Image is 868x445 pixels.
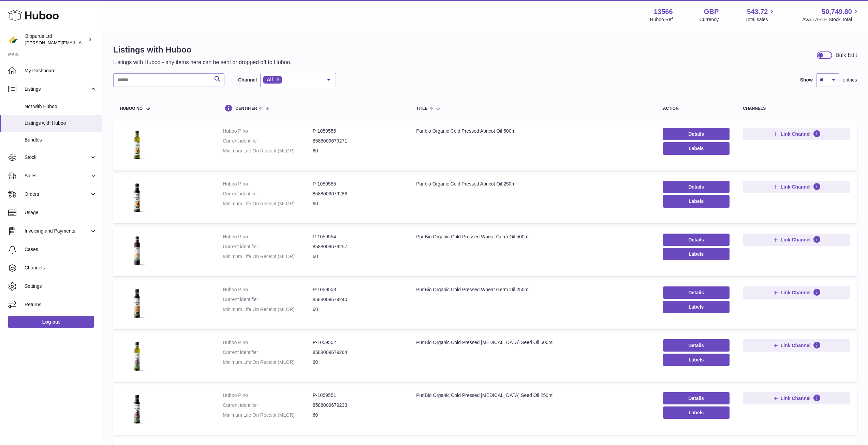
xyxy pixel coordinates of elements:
[120,392,154,426] img: PuriBio Organic Cold Pressed Milk Thistle Seed Oil 250ml
[802,7,860,23] a: 50,749.80 AVAILABLE Stock Total
[120,234,154,268] img: PuriBio Organic Cold Pressed Wheat Germ Oil 500ml
[223,412,313,418] dt: Minimum Life On Receipt (MLOR)
[663,301,730,313] button: Labels
[25,33,87,46] div: Biopurus Ltd
[313,306,403,313] dd: 60
[313,339,403,346] dd: P-1059552
[313,286,403,293] dd: P-1059553
[223,201,313,207] dt: Minimum Life On Receipt (MLOR)
[25,86,90,92] span: Listings
[663,406,730,419] button: Labels
[781,395,811,401] span: Link Channel
[663,181,730,193] a: Details
[25,209,97,216] span: Usage
[800,77,813,83] label: Show
[223,148,313,154] dt: Minimum Life On Receipt (MLOR)
[663,248,730,260] button: Labels
[743,339,850,352] button: Link Channel
[781,290,811,296] span: Link Channel
[25,40,137,45] span: [PERSON_NAME][EMAIL_ADDRESS][DOMAIN_NAME]
[120,106,143,111] span: Huboo no
[25,68,97,74] span: My Dashboard
[663,392,730,404] a: Details
[781,131,811,137] span: Link Channel
[781,184,811,190] span: Link Channel
[313,148,403,154] dd: 60
[663,286,730,299] a: Details
[25,120,97,127] span: Listings with Huboo
[313,253,403,260] dd: 60
[743,128,850,140] button: Link Channel
[843,77,857,83] span: entries
[223,253,313,260] dt: Minimum Life On Receipt (MLOR)
[223,402,313,409] dt: Current identifier
[663,339,730,352] a: Details
[313,181,403,187] dd: P-1059555
[223,138,313,144] dt: Current identifier
[781,237,811,243] span: Link Channel
[120,286,154,321] img: PuriBio Organic Cold Pressed Wheat Germ Oil 250ml
[120,181,154,215] img: Puribio Organic Cold Pressed Apricot Oil 250ml
[663,142,730,154] button: Labels
[836,51,857,59] div: Bulk Edit
[745,16,776,23] span: Total sales
[25,137,97,143] span: Bundles
[267,77,273,82] span: All
[223,128,313,134] dt: Huboo P no
[416,392,649,399] div: PuriBio Organic Cold Pressed [MEDICAL_DATA] Seed Oil 250ml
[8,34,18,45] img: peter@biopurus.co.uk
[238,77,257,83] label: Channel
[416,181,649,187] div: Puribio Organic Cold Pressed Apricot Oil 250ml
[416,339,649,346] div: PuriBio Organic Cold Pressed [MEDICAL_DATA] Seed Oil 500ml
[120,339,154,373] img: PuriBio Organic Cold Pressed Milk Thistle Seed Oil 500ml
[781,342,811,348] span: Link Channel
[25,228,90,234] span: Invoicing and Payments
[223,243,313,250] dt: Current identifier
[416,234,649,240] div: PuriBio Organic Cold Pressed Wheat Germ Oil 500ml
[223,306,313,313] dt: Minimum Life On Receipt (MLOR)
[313,392,403,399] dd: P-1059551
[223,191,313,197] dt: Current identifier
[313,243,403,250] dd: 8588009679257
[313,412,403,418] dd: 60
[8,316,94,328] a: Log out
[704,7,719,16] strong: GBP
[743,392,850,404] button: Link Channel
[416,128,649,134] div: Puribio Organic Cold Pressed Apricot Oil 500ml
[313,296,403,303] dd: 8588009679240
[223,392,313,399] dt: Huboo P no
[120,128,154,162] img: Puribio Organic Cold Pressed Apricot Oil 500ml
[650,16,673,23] div: Huboo Ref
[663,234,730,246] a: Details
[663,106,730,111] div: action
[416,106,427,111] span: title
[313,402,403,409] dd: 8588009679233
[743,234,850,246] button: Link Channel
[223,349,313,356] dt: Current identifier
[747,7,768,16] span: 543.72
[743,286,850,299] button: Link Channel
[223,234,313,240] dt: Huboo P no
[223,359,313,366] dt: Minimum Life On Receipt (MLOR)
[25,283,97,290] span: Settings
[25,173,90,179] span: Sales
[113,59,292,66] p: Listings with Huboo - any items here can be sent or dropped off to Huboo.
[313,201,403,207] dd: 60
[663,195,730,207] button: Labels
[313,128,403,134] dd: P-1059556
[743,181,850,193] button: Link Channel
[802,16,860,23] span: AVAILABLE Stock Total
[25,154,90,161] span: Stock
[223,286,313,293] dt: Huboo P no
[25,191,90,197] span: Orders
[663,354,730,366] button: Labels
[313,349,403,356] dd: 8588009679264
[223,296,313,303] dt: Current identifier
[313,191,403,197] dd: 8588009679288
[700,16,719,23] div: Currency
[822,7,852,16] span: 50,749.80
[25,103,97,110] span: Not with Huboo
[313,234,403,240] dd: P-1059554
[743,106,850,111] div: channels
[223,181,313,187] dt: Huboo P no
